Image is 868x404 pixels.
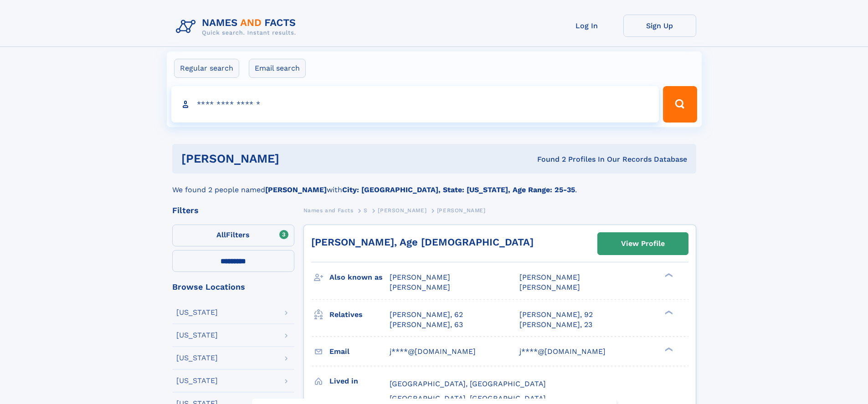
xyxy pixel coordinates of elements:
[172,174,696,195] div: We found 2 people named with .
[176,354,218,362] div: [US_STATE]
[311,236,534,248] a: [PERSON_NAME], Age [DEMOGRAPHIC_DATA]
[364,205,368,216] a: S
[181,153,408,164] h1: [PERSON_NAME]
[408,154,687,164] div: Found 2 Profiles In Our Records Database
[519,320,592,330] a: [PERSON_NAME], 23
[663,86,697,123] button: Search Button
[249,59,306,78] label: Email search
[378,205,426,216] a: [PERSON_NAME]
[663,346,673,352] div: ❯
[329,373,390,389] h3: Lived in
[663,309,673,315] div: ❯
[176,377,218,384] div: [US_STATE]
[303,205,354,216] a: Names and Facts
[390,310,463,320] a: [PERSON_NAME], 62
[176,332,218,339] div: [US_STATE]
[329,307,390,322] h3: Relatives
[390,320,463,330] a: [PERSON_NAME], 63
[172,15,303,39] img: Logo Names and Facts
[623,15,696,37] a: Sign Up
[390,283,450,291] span: [PERSON_NAME]
[172,206,294,215] div: Filters
[174,59,239,78] label: Regular search
[329,344,390,359] h3: Email
[390,379,546,388] span: [GEOGRAPHIC_DATA], [GEOGRAPHIC_DATA]
[390,273,450,281] span: [PERSON_NAME]
[621,233,665,254] div: View Profile
[265,185,327,194] b: [PERSON_NAME]
[519,283,580,291] span: [PERSON_NAME]
[364,207,368,214] span: S
[663,272,673,278] div: ❯
[390,394,546,403] span: [GEOGRAPHIC_DATA], [GEOGRAPHIC_DATA]
[172,283,294,291] div: Browse Locations
[342,185,575,194] b: City: [GEOGRAPHIC_DATA], State: [US_STATE], Age Range: 25-35
[437,207,486,214] span: [PERSON_NAME]
[172,225,294,246] label: Filters
[378,207,426,214] span: [PERSON_NAME]
[519,273,580,281] span: [PERSON_NAME]
[329,270,390,285] h3: Also known as
[216,230,226,239] span: All
[176,309,218,316] div: [US_STATE]
[519,310,593,320] a: [PERSON_NAME], 92
[550,15,623,37] a: Log In
[598,233,688,255] a: View Profile
[171,86,659,123] input: search input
